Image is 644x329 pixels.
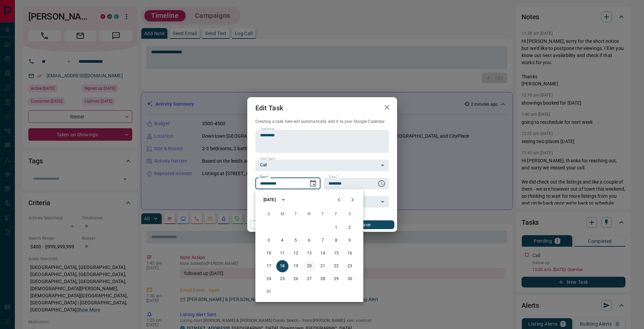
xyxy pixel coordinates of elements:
[303,247,315,259] button: 13
[290,247,302,259] button: 12
[344,247,356,259] button: 16
[317,235,329,247] button: 7
[303,260,315,272] button: 20
[344,235,356,247] button: 9
[276,208,288,221] span: Monday
[255,160,389,171] div: Call
[260,175,269,179] label: Date
[330,235,342,247] button: 8
[317,273,329,285] button: 28
[247,97,291,119] h2: Edit Task
[330,273,342,285] button: 29
[336,220,394,229] button: Save
[276,235,288,247] button: 4
[317,260,329,272] button: 21
[263,247,275,259] button: 10
[276,247,288,259] button: 11
[344,222,356,234] button: 2
[330,222,342,234] button: 1
[260,127,274,131] label: Task Note
[375,177,388,190] button: Choose time, selected time is 12:00 AM
[303,235,315,247] button: 6
[330,247,342,259] button: 15
[290,273,302,285] button: 26
[303,273,315,285] button: 27
[290,235,302,247] button: 5
[263,286,275,298] button: 31
[263,273,275,285] button: 24
[317,208,329,221] span: Thursday
[263,208,275,221] span: Sunday
[344,273,356,285] button: 30
[332,193,346,207] button: Previous month
[263,260,275,272] button: 17
[260,157,276,161] label: Task Type
[306,177,320,190] button: Choose date, selected date is Aug 18, 2025
[263,197,276,203] div: [DATE]
[278,194,289,205] button: calendar view is open, switch to year view
[263,235,275,247] button: 3
[276,273,288,285] button: 25
[330,260,342,272] button: 22
[303,208,315,221] span: Wednesday
[344,208,356,221] span: Saturday
[317,247,329,259] button: 14
[330,208,342,221] span: Friday
[346,193,359,207] button: Next month
[255,119,389,125] p: Creating a task here will automatically add it to your Google Calendar.
[290,260,302,272] button: 19
[329,175,337,179] label: Time
[250,220,308,229] button: Cancel
[290,208,302,221] span: Tuesday
[344,260,356,272] button: 23
[276,260,288,272] button: 18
